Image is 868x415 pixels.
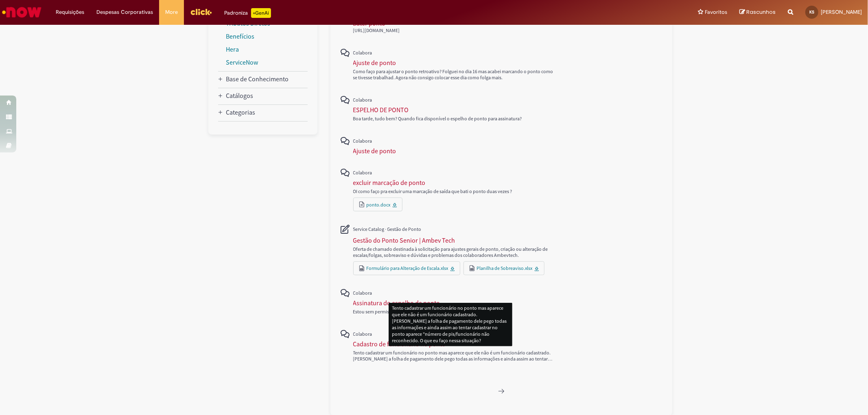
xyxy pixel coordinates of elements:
span: [PERSON_NAME] [821,9,862,15]
span: Favoritos [705,8,727,16]
span: More [165,8,178,16]
span: Requisições [56,8,84,16]
a: Rascunhos [739,9,776,16]
span: Despesas Corporativas [96,8,153,16]
span: KS [809,9,814,15]
span: Rascunhos [746,8,776,16]
img: ServiceNow [1,4,43,20]
img: click_logo_yellow_360x200.png [190,6,212,18]
div: Padroniza [224,8,271,18]
p: +GenAi [251,8,271,18]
